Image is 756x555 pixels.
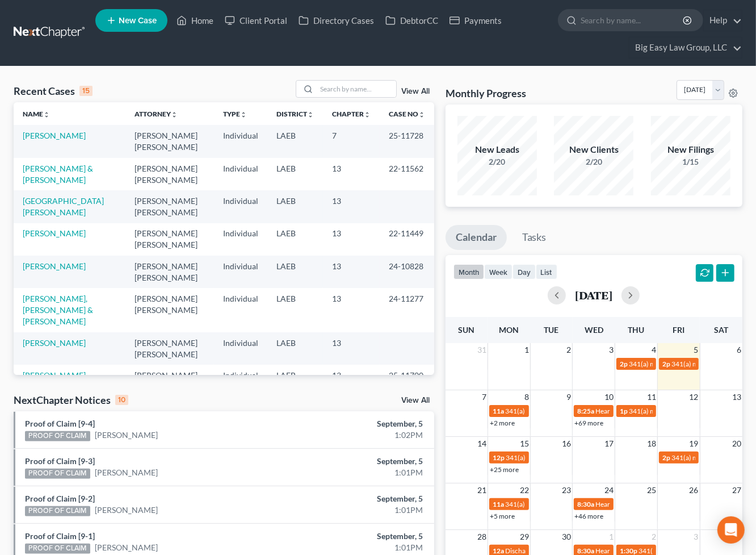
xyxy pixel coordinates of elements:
[731,390,742,404] span: 13
[380,256,434,288] td: 24-10828
[446,225,507,250] a: Calendar
[23,228,86,238] a: [PERSON_NAME]
[608,530,615,544] span: 1
[323,158,380,190] td: 13
[608,343,615,357] span: 3
[267,256,323,288] td: LAEB
[126,158,214,190] td: [PERSON_NAME] [PERSON_NAME]
[323,125,380,157] td: 7
[620,407,628,415] span: 1p
[126,288,214,332] td: [PERSON_NAME] [PERSON_NAME]
[620,360,628,368] span: 2p
[444,10,507,31] a: Payments
[25,431,90,441] div: PROOF OF CLAIM
[267,190,323,223] td: LAEB
[126,223,214,256] td: [PERSON_NAME] [PERSON_NAME]
[490,512,515,520] a: +5 more
[561,530,572,544] span: 30
[95,504,158,516] a: [PERSON_NAME]
[523,390,530,404] span: 8
[323,190,380,223] td: 13
[493,453,505,462] span: 12p
[581,10,684,31] input: Search by name...
[554,156,633,168] div: 2/20
[307,111,314,118] i: unfold_more
[493,500,504,508] span: 11a
[629,407,738,415] span: 341(a) meeting for [PERSON_NAME]
[276,110,314,118] a: Districtunfold_more
[14,84,93,98] div: Recent Cases
[561,437,572,450] span: 16
[23,131,86,140] a: [PERSON_NAME]
[453,264,484,279] button: month
[544,325,559,335] span: Tue
[575,289,612,301] h2: [DATE]
[603,483,615,497] span: 24
[126,256,214,288] td: [PERSON_NAME] [PERSON_NAME]
[513,264,536,279] button: day
[629,360,738,368] span: 341(a) meeting for [PERSON_NAME]
[493,546,504,555] span: 12a
[628,325,645,335] span: Thu
[380,365,434,397] td: 25-11700
[554,143,633,156] div: New Clients
[25,419,95,428] a: Proof of Claim [9-4]
[673,325,684,335] span: Fri
[323,256,380,288] td: 13
[646,437,657,450] span: 18
[577,500,594,508] span: 8:30a
[688,437,700,450] span: 19
[267,332,323,365] td: LAEB
[505,546,615,555] span: Discharge Date for [PERSON_NAME]
[481,390,488,404] span: 7
[490,465,519,474] a: +25 more
[25,544,90,554] div: PROOF OF CLAIM
[214,190,267,223] td: Individual
[95,542,158,553] a: [PERSON_NAME]
[585,325,603,335] span: Wed
[219,10,293,31] a: Client Portal
[23,196,104,217] a: [GEOGRAPHIC_DATA][PERSON_NAME]
[603,437,615,450] span: 17
[317,81,396,97] input: Search by name...
[214,125,267,157] td: Individual
[574,512,603,520] a: +46 more
[512,225,557,250] a: Tasks
[693,530,700,544] span: 3
[418,111,425,118] i: unfold_more
[401,397,430,404] a: View All
[380,158,434,190] td: 22-11562
[505,500,615,508] span: 341(a) meeting for [PERSON_NAME]
[457,143,537,156] div: New Leads
[267,223,323,256] td: LAEB
[536,264,557,279] button: list
[323,288,380,332] td: 13
[484,264,513,279] button: week
[79,86,93,96] div: 15
[23,338,86,348] a: [PERSON_NAME]
[651,143,730,156] div: New Filings
[688,483,700,497] span: 26
[43,111,50,118] i: unfold_more
[646,483,657,497] span: 25
[171,111,178,118] i: unfold_more
[240,111,247,118] i: unfold_more
[297,418,422,429] div: September, 5
[639,546,748,555] span: 341(a) meeting for [PERSON_NAME]
[459,325,475,335] span: Sun
[577,546,594,555] span: 8:30a
[389,110,425,118] a: Case Nounfold_more
[490,419,515,427] a: +2 more
[688,390,700,404] span: 12
[693,343,700,357] span: 5
[297,531,422,542] div: September, 5
[214,223,267,256] td: Individual
[650,343,657,357] span: 4
[171,10,219,31] a: Home
[214,365,267,397] td: Individual
[650,530,657,544] span: 2
[25,506,90,516] div: PROOF OF CLAIM
[23,294,93,326] a: [PERSON_NAME], [PERSON_NAME] & [PERSON_NAME]
[25,456,95,466] a: Proof of Claim [9-3]
[577,407,594,415] span: 8:25a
